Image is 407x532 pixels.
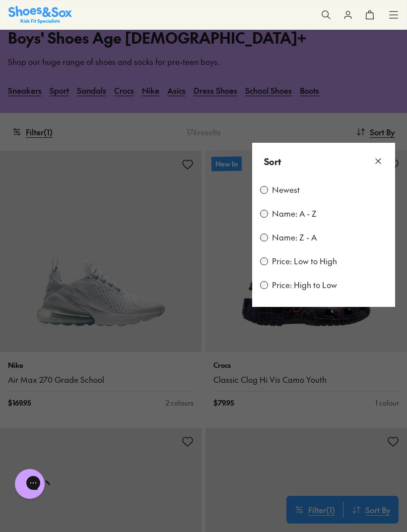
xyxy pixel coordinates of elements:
[272,208,317,219] label: Name: A - Z
[8,6,72,23] a: Shoes & Sox
[272,280,337,291] label: Price: High to Low
[8,6,72,23] img: SNS_Logo_Responsive.svg
[272,184,300,195] label: Newest
[272,232,317,243] label: Name: Z - A
[264,155,281,168] p: Sort
[10,466,50,502] iframe: Gorgias live chat messenger
[272,256,337,267] label: Price: Low to High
